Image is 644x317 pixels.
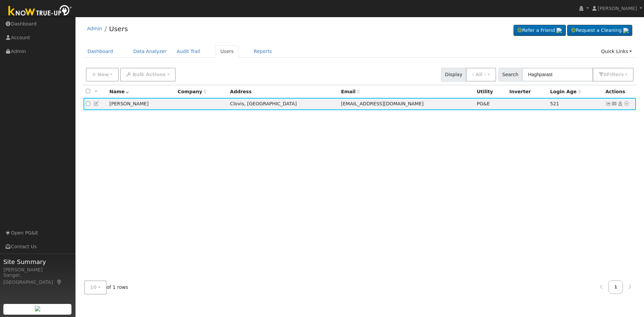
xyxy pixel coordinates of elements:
[567,25,632,36] a: Request a Cleaning
[624,100,630,107] a: Other actions
[3,272,72,286] div: Sanger, [GEOGRAPHIC_DATA]
[466,68,496,82] button: - All -
[83,45,118,58] a: Dashboard
[477,101,490,106] span: PG&E
[228,98,339,110] td: Clovis, [GEOGRAPHIC_DATA]
[3,257,72,266] span: Site Summary
[509,88,545,95] div: Inverter
[109,89,129,94] span: Name
[120,68,175,82] button: Bulk Actions
[593,68,634,82] button: 0Filters
[522,68,593,82] input: Search
[608,280,623,294] a: 1
[550,89,581,94] span: Days since last login
[215,45,239,58] a: Users
[249,45,277,58] a: Reports
[132,72,166,77] span: Bulk Actions
[128,45,172,58] a: Data Analyzer
[514,25,566,36] a: Refer a Friend
[90,284,97,290] span: 10
[617,101,623,106] a: Login As
[94,101,100,106] a: Edit User
[230,88,336,95] div: Address
[605,88,634,95] div: Actions
[109,25,128,33] a: Users
[56,279,62,285] a: Map
[97,72,109,77] span: New
[86,68,119,82] button: New
[596,45,637,58] a: Quick Links
[498,68,522,82] span: Search
[87,26,102,31] a: Admin
[441,68,466,82] span: Display
[598,6,637,11] span: [PERSON_NAME]
[5,4,75,19] img: Know True-Up
[172,45,205,58] a: Audit Trail
[550,101,559,106] span: 05/05/2024 2:10:09 PM
[607,72,624,77] span: Filter
[3,266,72,273] div: [PERSON_NAME]
[605,101,611,106] a: Show Graph
[611,100,618,107] a: jhaghparast@yahoo.com
[623,28,629,33] img: retrieve
[35,306,40,311] img: retrieve
[84,280,107,294] button: 10
[477,88,504,95] div: Utility
[178,89,207,94] span: Company name
[341,89,360,94] span: Email
[556,28,562,33] img: retrieve
[84,280,128,294] span: of 1 rows
[621,72,624,77] span: s
[341,101,424,106] span: [EMAIL_ADDRESS][DOMAIN_NAME]
[107,98,175,110] td: [PERSON_NAME]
